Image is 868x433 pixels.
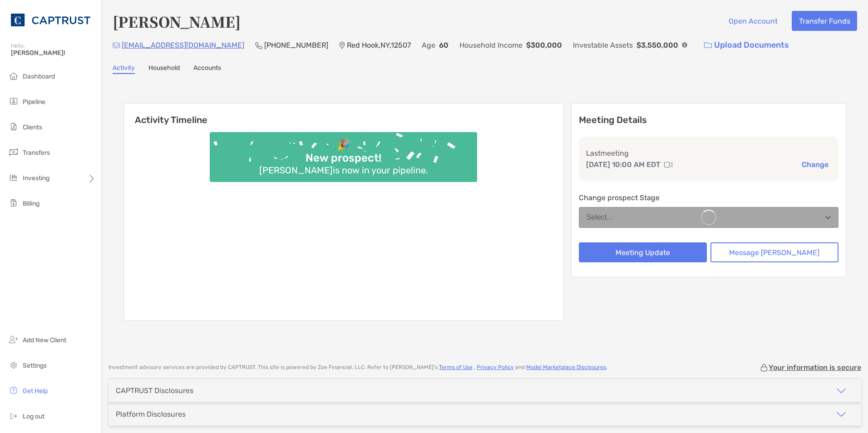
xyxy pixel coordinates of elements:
button: Message [PERSON_NAME] [710,242,838,262]
p: Last meeting [586,148,831,159]
img: Phone Icon [255,42,262,49]
span: Billing [23,200,39,207]
img: Location Icon [339,42,345,49]
p: Household Income [459,39,523,51]
h4: [PERSON_NAME] [113,11,241,32]
span: Investing [23,174,49,182]
a: Upload Documents [698,35,795,55]
img: settings icon [8,359,19,370]
a: Model Marketplace Disclosures [526,364,606,370]
a: Privacy Policy [477,364,514,370]
img: logout icon [8,410,19,421]
div: CAPTRUST Disclosures [116,386,193,395]
div: 🎉 [333,138,354,152]
span: Add New Client [23,336,66,344]
div: Platform Disclosures [116,410,186,418]
p: 60 [439,39,449,51]
img: communication type [664,161,672,168]
img: Info Icon [682,42,687,48]
p: Your information is secure [769,363,861,372]
img: icon arrow [836,385,847,396]
button: Change [799,160,831,169]
span: Get Help [23,387,48,395]
a: Household [148,64,180,74]
p: $3,550,000 [636,39,678,51]
a: Accounts [193,64,221,74]
span: Dashboard [23,73,55,80]
p: Meeting Details [579,114,838,126]
img: dashboard icon [8,70,19,81]
span: Log out [23,413,44,420]
p: Change prospect Stage [579,192,838,203]
p: Investment advisory services are provided by CAPTRUST . This site is powered by Zoe Financial, LL... [108,364,607,371]
span: [PERSON_NAME]! [11,49,96,57]
img: add_new_client icon [8,334,19,345]
p: Investable Assets [573,39,633,51]
p: [DATE] 10:00 AM EDT [586,159,661,170]
div: New prospect! [302,152,385,165]
a: Activity [113,64,135,74]
img: get-help icon [8,385,19,396]
button: Transfer Funds [792,11,857,31]
img: clients icon [8,121,19,132]
span: Transfers [23,149,50,157]
img: icon arrow [836,409,847,420]
p: [EMAIL_ADDRESS][DOMAIN_NAME] [122,39,244,51]
img: pipeline icon [8,96,19,107]
img: transfers icon [8,147,19,157]
span: Pipeline [23,98,45,106]
div: [PERSON_NAME] is now in your pipeline. [256,165,432,176]
span: Clients [23,123,42,131]
img: button icon [704,42,712,49]
p: [PHONE_NUMBER] [264,39,328,51]
img: investing icon [8,172,19,183]
a: Terms of Use [439,364,473,370]
p: Age [422,39,435,51]
img: billing icon [8,197,19,208]
button: Meeting Update [579,242,707,262]
span: Settings [23,362,47,369]
button: Open Account [721,11,784,31]
p: Red Hook , NY , 12507 [347,39,411,51]
h6: Activity Timeline [124,103,563,125]
img: Email Icon [113,43,120,48]
p: $300,000 [526,39,562,51]
img: CAPTRUST Logo [11,4,90,36]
